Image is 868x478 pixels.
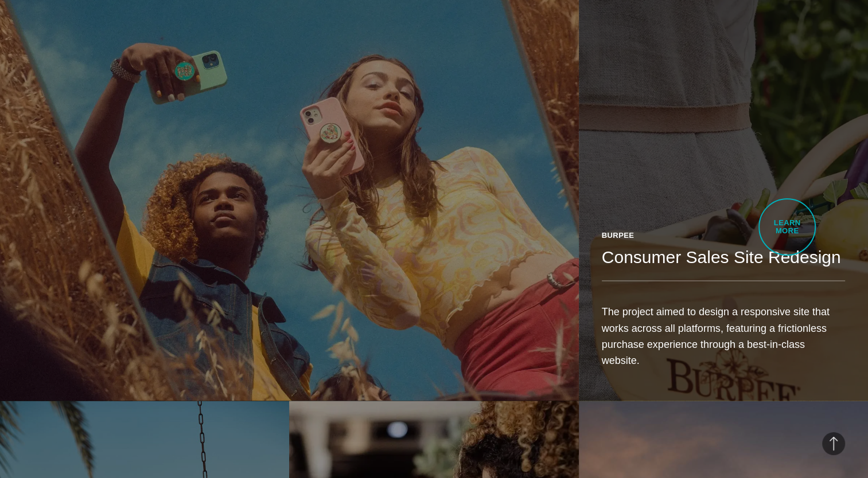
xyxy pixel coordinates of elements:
div: Burpee [602,230,845,241]
button: Back to Top [822,432,845,455]
p: The project aimed to design a responsive site that works across all platforms, featuring a fricti... [602,304,845,369]
h2: Consumer Sales Site Redesign [602,246,845,269]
